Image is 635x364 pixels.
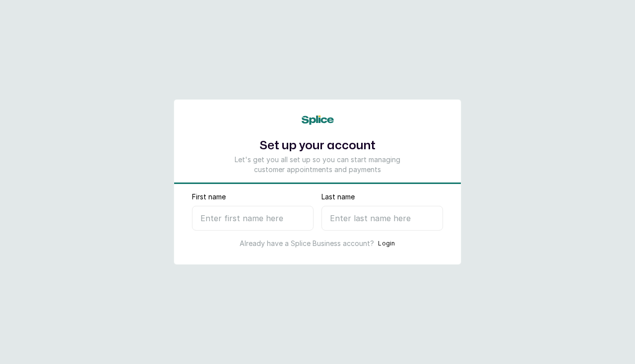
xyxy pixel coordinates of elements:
p: Already have a Splice Business account? [240,239,374,248]
label: First name [192,192,226,202]
p: Let's get you all set up so you can start managing customer appointments and payments [230,155,405,175]
input: Enter first name here [192,206,314,231]
button: Login [378,239,395,248]
h1: Set up your account [230,137,405,155]
input: Enter last name here [321,206,443,231]
label: Last name [321,192,355,202]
